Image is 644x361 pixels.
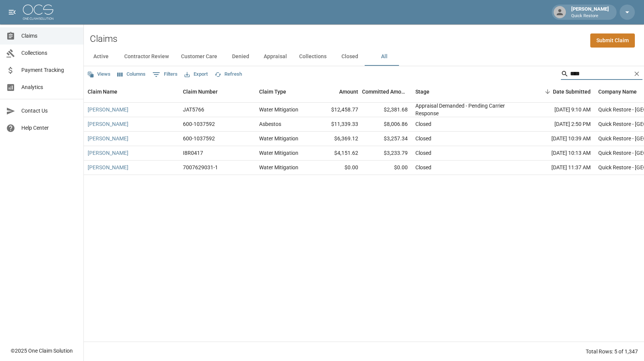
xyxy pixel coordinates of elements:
[223,48,258,66] button: Denied
[312,117,362,132] div: $11,339.33
[183,120,215,128] div: 600-1037592
[526,146,594,161] div: [DATE] 10:13 AM
[561,68,642,81] div: Search
[526,161,594,175] div: [DATE] 11:37 AM
[415,135,431,142] div: Closed
[151,68,179,81] button: Show filters
[362,146,412,161] div: $3,233.79
[183,68,210,80] button: Export
[312,81,362,102] div: Amount
[526,81,594,102] div: Date Submitted
[586,348,638,355] div: Total Rows: 5 of 1,347
[21,107,77,115] span: Contact Us
[213,68,244,80] button: Refresh
[179,81,255,102] div: Claim Number
[5,5,20,20] button: open drawer
[23,5,53,20] img: ocs-logo-white-transparent.png
[415,149,431,157] div: Closed
[631,68,642,80] button: Clear
[88,106,128,113] a: [PERSON_NAME]
[90,33,117,45] h2: Claims
[259,149,298,157] div: Water Mitigation
[362,132,412,146] div: $3,257.34
[259,164,298,171] div: Water Mitigation
[362,81,408,102] div: Committed Amount
[88,164,128,171] a: [PERSON_NAME]
[526,117,594,132] div: [DATE] 2:50 PM
[362,81,412,102] div: Committed Amount
[175,48,223,66] button: Customer Care
[84,48,118,66] button: Active
[415,164,431,171] div: Closed
[21,124,77,132] span: Help Center
[259,135,298,142] div: Water Mitigation
[526,132,594,146] div: [DATE] 10:39 AM
[259,120,281,128] div: Asbestos
[183,81,218,102] div: Claim Number
[118,48,175,66] button: Contractor Review
[84,81,179,102] div: Claim Name
[362,161,412,175] div: $0.00
[293,48,333,66] button: Collections
[312,132,362,146] div: $6,369.12
[362,103,412,117] div: $2,381.68
[88,149,128,157] a: [PERSON_NAME]
[21,49,77,57] span: Collections
[367,48,401,66] button: All
[258,48,293,66] button: Appraisal
[415,102,522,117] div: Appraisal Demanded - Pending Carrier Response
[333,48,367,66] button: Closed
[590,33,635,48] a: Submit Claim
[11,347,73,355] div: © 2025 One Claim Solution
[85,68,112,80] button: Views
[598,81,637,102] div: Company Name
[312,161,362,175] div: $0.00
[339,81,358,102] div: Amount
[259,81,286,102] div: Claim Type
[412,81,526,102] div: Stage
[259,106,298,113] div: Water Mitigation
[183,149,203,157] div: I8R0417
[568,5,612,19] div: [PERSON_NAME]
[115,68,147,80] button: Select columns
[21,83,77,91] span: Analytics
[84,48,644,66] div: dynamic tabs
[553,81,591,102] div: Date Submitted
[21,66,77,74] span: Payment Tracking
[183,135,215,142] div: 600-1037592
[415,81,429,102] div: Stage
[415,120,431,128] div: Closed
[88,135,128,142] a: [PERSON_NAME]
[21,32,77,40] span: Claims
[526,103,594,117] div: [DATE] 9:10 AM
[255,81,312,102] div: Claim Type
[312,103,362,117] div: $12,458.77
[183,164,218,171] div: 7007629031-1
[88,120,128,128] a: [PERSON_NAME]
[88,81,117,102] div: Claim Name
[183,106,204,113] div: JAT5766
[312,146,362,161] div: $4,151.62
[362,117,412,132] div: $8,006.86
[571,13,609,19] p: Quick Restore
[542,86,553,97] button: Sort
